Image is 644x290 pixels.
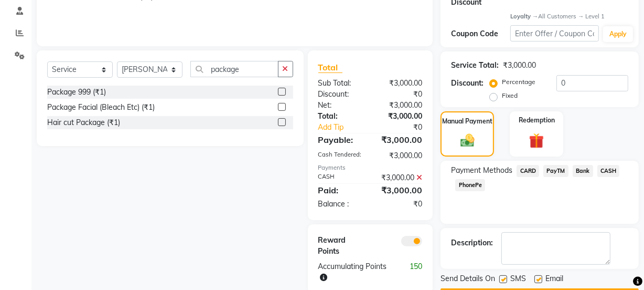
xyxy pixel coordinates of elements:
span: PhonePe [455,179,485,191]
button: Apply [603,26,633,42]
img: _cash.svg [456,132,479,149]
div: ₹3,000.00 [370,133,430,146]
label: Fixed [502,91,518,100]
div: ₹3,000.00 [370,78,430,89]
span: CARD [517,165,539,177]
label: Percentage [502,77,535,87]
div: Payable: [310,133,370,146]
div: Service Total: [451,60,499,71]
div: All Customers → Level 1 [510,12,628,21]
div: Accumulating Points [310,261,401,283]
span: Send Details On [441,273,495,286]
div: ₹3,000.00 [370,150,430,161]
div: ₹3,000.00 [503,60,536,71]
div: ₹3,000.00 [370,184,430,196]
a: Add Tip [310,122,380,133]
span: SMS [510,273,526,286]
div: CASH [310,172,370,183]
input: Search or Scan [190,61,278,77]
div: Package 999 (₹1) [47,87,106,98]
span: CASH [597,165,620,177]
div: Description: [451,237,493,248]
span: Payment Methods [451,165,512,176]
div: Sub Total: [310,78,370,89]
div: ₹0 [370,199,430,210]
div: Payments [318,163,423,172]
div: Total: [310,111,370,122]
label: Redemption [519,116,555,125]
div: ₹3,000.00 [370,172,430,183]
img: _gift.svg [524,131,549,150]
div: Net: [310,100,370,111]
label: Manual Payment [442,117,492,126]
span: PayTM [543,165,568,177]
strong: Loyalty → [510,13,538,20]
div: Reward Points [310,235,370,257]
input: Enter Offer / Coupon Code [510,25,599,42]
span: Bank [573,165,593,177]
div: Balance : [310,199,370,210]
span: Email [545,273,563,286]
div: Paid: [310,184,370,196]
span: Total [318,62,342,73]
div: Discount: [310,89,370,100]
div: Hair cut Package (₹1) [47,117,120,128]
div: ₹3,000.00 [370,111,430,122]
div: Discount: [451,78,484,89]
div: ₹0 [370,89,430,100]
div: Cash Tendered: [310,150,370,161]
div: 150 [400,261,430,283]
div: Package Facial (Bleach Etc) (₹1) [47,102,155,113]
div: ₹3,000.00 [370,100,430,111]
div: ₹0 [380,122,430,133]
div: Coupon Code [451,28,510,39]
